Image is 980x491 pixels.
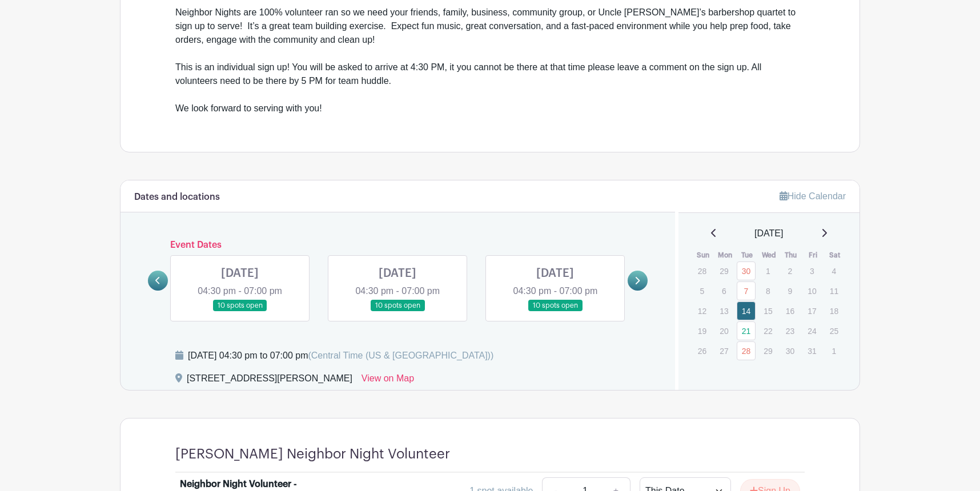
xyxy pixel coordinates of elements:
h6: Dates and locations [134,192,220,203]
p: 31 [802,342,821,360]
th: Sat [824,249,846,261]
p: 30 [781,342,800,360]
p: 1 [758,262,777,280]
p: 4 [825,262,844,280]
p: 24 [802,322,821,340]
p: 1 [825,342,844,360]
a: 7 [737,281,756,300]
p: 23 [781,322,800,340]
p: 29 [714,262,733,280]
div: [STREET_ADDRESS][PERSON_NAME] [187,372,352,390]
p: 25 [825,322,844,340]
div: [DATE] 04:30 pm to 07:00 pm [188,349,493,363]
p: 27 [714,342,733,360]
p: 2 [781,262,800,280]
p: 9 [781,282,800,300]
p: 28 [693,262,712,280]
a: View on Map [362,372,414,390]
p: 3 [802,262,821,280]
p: 22 [758,322,777,340]
p: 12 [693,302,712,320]
p: 13 [714,302,733,320]
th: Mon [714,249,736,261]
h4: [PERSON_NAME] Neighbor Night Volunteer [175,446,450,462]
a: 30 [737,261,756,280]
p: 29 [758,342,777,360]
p: 19 [693,322,712,340]
span: (Central Time (US & [GEOGRAPHIC_DATA])) [308,351,493,360]
th: Sun [692,249,714,261]
p: 10 [802,282,821,300]
span: [DATE] [754,227,783,240]
a: 28 [737,341,756,360]
p: 11 [825,282,844,300]
p: 6 [714,282,733,300]
p: 5 [693,282,712,300]
p: 20 [714,322,733,340]
p: 8 [758,282,777,300]
p: 15 [758,302,777,320]
h6: Event Dates [168,240,628,251]
p: 18 [825,302,844,320]
a: 14 [737,301,756,320]
th: Thu [780,249,802,261]
p: 26 [693,342,712,360]
th: Fri [802,249,824,261]
th: Tue [736,249,758,261]
p: 16 [781,302,800,320]
a: Hide Calendar [780,191,846,201]
p: 17 [802,302,821,320]
th: Wed [758,249,780,261]
a: 21 [737,321,756,340]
